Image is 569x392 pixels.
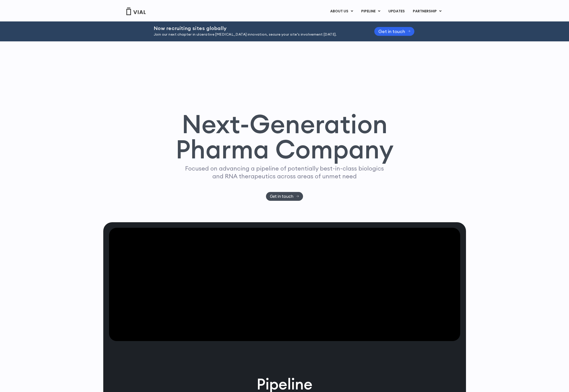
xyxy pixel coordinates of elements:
h1: Next-Generation Pharma Company [176,111,394,162]
a: ABOUT USMenu Toggle [326,7,357,16]
a: PARTNERSHIPMenu Toggle [409,7,446,16]
img: Vial Logo [126,8,146,15]
span: Get in touch [270,194,293,198]
a: Get in touch [266,192,303,201]
a: Get in touch [374,27,415,36]
span: Get in touch [378,30,405,33]
h2: Now recruiting sites globally [154,25,362,31]
p: Focused on advancing a pipeline of potentially best-in-class biologics and RNA therapeutics acros... [183,164,386,180]
p: Join our next chapter in ulcerative [MEDICAL_DATA] innovation, secure your site’s involvement [DA... [154,32,362,37]
a: PIPELINEMenu Toggle [357,7,384,16]
a: UPDATES [384,7,409,16]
